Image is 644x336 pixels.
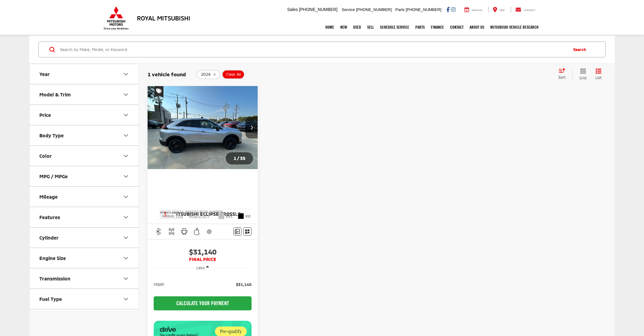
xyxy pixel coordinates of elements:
a: Parts: Opens in a new tab [412,20,428,35]
: CALCULATE YOUR PAYMENT [154,296,252,310]
span: MSRP: [154,281,165,287]
button: Engine SizeEngine Size [30,248,139,268]
button: View Disclaimer [204,225,215,238]
img: Android Auto [181,228,188,235]
a: Mitsubishi Vehicle Research [487,20,542,35]
i: Window Sticker [245,229,249,234]
button: TransmissionTransmission [30,269,139,288]
a: About Us [467,20,487,35]
span: Service [342,7,355,12]
div: Cylinder [39,235,59,240]
span: List [596,75,602,80]
button: PricePrice [30,105,139,125]
img: Comments [235,229,240,234]
button: Less [193,262,212,273]
div: Mileage [122,193,130,201]
div: Body Type [122,132,130,139]
button: FeaturesFeatures [30,207,139,227]
a: Used [350,20,364,35]
span: FINAL PRICE [154,256,252,262]
button: Select sort value [555,68,572,80]
button: MileageMileage [30,187,139,207]
button: Fuel TypeFuel Type [30,289,139,309]
a: Service [460,7,487,13]
span: 35 [240,155,245,161]
button: ColorColor [30,146,139,166]
h3: Royal Mitsubishi [137,15,190,21]
span: 1 [234,155,236,161]
button: Model & TrimModel & Trim [30,85,139,104]
span: 1 vehicle found [148,71,186,77]
div: Body Type [39,132,64,138]
a: Contact [447,20,467,35]
div: Model & Trim [39,92,71,97]
div: Year [122,70,130,78]
button: Body TypeBody Type [30,125,139,145]
button: Actions [160,209,170,219]
a: Contact [511,7,540,13]
a: New [337,20,350,35]
button: Window Sticker [243,227,252,236]
span: Contact [524,9,535,12]
div: Price [39,112,51,118]
span: Service [472,9,482,12]
div: Cylinder [122,234,130,241]
div: Engine Size [122,255,130,262]
span: Sales [287,7,298,12]
div: Features [122,214,130,221]
div: MPG / MPGe [122,173,130,180]
div: Year [39,71,50,77]
a: 2026 Mitsubishi Eclipse Cross LE2026 Mitsubishi Eclipse Cross LE2026 Mitsubishi Eclipse Cross LE2... [147,86,258,169]
div: Mileage [39,194,58,200]
div: Color [39,153,52,159]
img: 2026 Mitsubishi Eclipse Cross LE [147,86,258,169]
input: Search by Make, Model, or Keyword [59,42,567,57]
div: Fuel Type [39,296,62,302]
span: Map [500,9,505,12]
span: [PHONE_NUMBER] [299,7,338,12]
div: Price [122,111,130,119]
button: YearYear [30,64,139,84]
img: Apple CarPlay [193,228,201,235]
div: Color [122,152,130,160]
a: Schedule Service: Opens in a new tab [377,20,412,35]
button: MPG / MPGeMPG / MPGe [30,166,139,186]
img: Bluetooth® [155,228,163,235]
div: Transmission [122,275,130,282]
button: Clear All [222,70,245,79]
span: Grid [579,75,586,81]
div: Fuel Type [122,295,130,303]
span: Sort [558,75,566,79]
span: [PHONE_NUMBER] [406,7,441,12]
button: List View [591,68,606,81]
a: Home [322,20,337,35]
span: dropdown dots [165,211,166,216]
span: $31,140 [154,247,252,256]
img: 4WD/AWD [168,228,175,235]
a: Map [488,7,510,13]
span: Clear All [226,72,241,77]
span: / [236,156,240,161]
button: CylinderCylinder [30,228,139,247]
div: Transmission [39,276,70,281]
a: Sell [364,20,377,35]
div: MPG / MPGe [39,173,68,179]
span: $31,140 [236,281,252,287]
a: Finance [428,20,447,35]
button: Drivetrain [30,309,139,329]
span: Special [154,86,163,98]
span: [PHONE_NUMBER] [356,7,392,12]
span: Less [196,265,205,270]
div: Features [39,214,60,220]
button: Grid View [572,68,591,81]
div: Model & Trim [122,91,130,98]
button: remove 2026 [197,70,220,79]
span: 2026 [201,72,211,77]
span: Parts [395,7,404,12]
a: Facebook: Click to visit our Facebook page [446,7,450,12]
a: Instagram: Click to visit our Instagram page [451,7,456,12]
button: Search [567,42,595,57]
button: Next image [245,117,258,138]
div: 2026 Mitsubishi Eclipse Cross LE 0 [147,86,258,169]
